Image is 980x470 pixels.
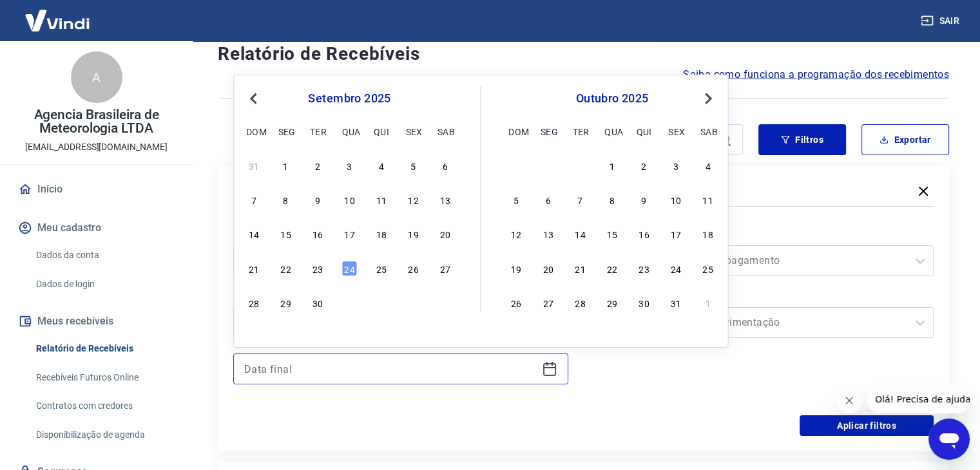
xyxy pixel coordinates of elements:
label: Tipo de Movimentação [602,289,932,305]
div: Choose sexta-feira, 5 de setembro de 2025 [405,158,421,173]
div: seg [541,124,556,139]
div: Choose sexta-feira, 24 de outubro de 2025 [668,261,684,276]
div: Choose terça-feira, 30 de setembro de 2025 [572,158,588,173]
div: Choose terça-feira, 30 de setembro de 2025 [310,295,325,310]
div: Choose domingo, 19 de outubro de 2025 [508,261,524,276]
p: Agencia Brasileira de Meteorologia LTDA [10,108,182,135]
div: Choose domingo, 12 de outubro de 2025 [508,226,524,241]
div: Choose sábado, 1 de novembro de 2025 [700,295,716,310]
div: Choose sexta-feira, 26 de setembro de 2025 [405,261,421,276]
div: Choose sexta-feira, 17 de outubro de 2025 [668,226,684,241]
div: month 2025-09 [244,156,454,312]
div: Choose quinta-feira, 11 de setembro de 2025 [374,192,389,207]
div: Choose sexta-feira, 19 de setembro de 2025 [405,226,421,241]
div: Choose terça-feira, 23 de setembro de 2025 [310,261,325,276]
div: Choose segunda-feira, 8 de setembro de 2025 [278,192,294,207]
div: dom [246,124,262,139]
div: Choose sexta-feira, 31 de outubro de 2025 [668,295,684,310]
div: Choose segunda-feira, 15 de setembro de 2025 [278,226,294,241]
a: Disponibilização de agenda [31,422,177,448]
div: sex [405,124,421,139]
div: Choose terça-feira, 21 de outubro de 2025 [572,261,588,276]
iframe: Mensagem da empresa [867,385,970,413]
button: Aplicar filtros [800,415,934,436]
a: Recebíveis Futuros Online [31,364,177,391]
h4: Relatório de Recebíveis [218,41,949,67]
div: Choose sábado, 25 de outubro de 2025 [700,261,716,276]
div: Choose domingo, 5 de outubro de 2025 [508,192,524,207]
div: Choose domingo, 7 de setembro de 2025 [246,192,262,207]
div: Choose domingo, 31 de agosto de 2025 [246,158,262,173]
a: Relatório de Recebíveis [31,335,177,362]
div: A [71,52,122,103]
div: month 2025-10 [507,156,718,312]
div: Choose domingo, 28 de setembro de 2025 [508,158,524,173]
button: Next Month [700,91,716,106]
div: Choose quarta-feira, 22 de outubro de 2025 [604,261,620,276]
div: Choose quinta-feira, 18 de setembro de 2025 [374,226,389,241]
div: Choose segunda-feira, 20 de outubro de 2025 [541,261,556,276]
div: Choose segunda-feira, 29 de setembro de 2025 [541,158,556,173]
div: Choose sábado, 4 de outubro de 2025 [437,295,453,310]
div: Choose sábado, 27 de setembro de 2025 [437,261,453,276]
div: Choose quarta-feira, 8 de outubro de 2025 [604,192,620,207]
div: Choose quarta-feira, 24 de setembro de 2025 [341,261,357,276]
label: Forma de Pagamento [602,227,932,243]
div: Choose sexta-feira, 3 de outubro de 2025 [405,295,421,310]
div: Choose quarta-feira, 10 de setembro de 2025 [341,192,357,207]
div: Choose terça-feira, 28 de outubro de 2025 [572,295,588,310]
div: Choose quarta-feira, 29 de outubro de 2025 [604,295,620,310]
div: qua [604,124,620,139]
div: qui [374,124,389,139]
div: Choose quinta-feira, 2 de outubro de 2025 [637,158,652,173]
div: Choose terça-feira, 9 de setembro de 2025 [310,192,325,207]
div: Choose quarta-feira, 17 de setembro de 2025 [341,226,357,241]
a: Dados da conta [31,242,177,268]
a: Saiba como funciona a programação dos recebimentos [683,67,949,82]
div: outubro 2025 [507,91,718,106]
button: Exportar [861,124,949,155]
div: Choose quarta-feira, 3 de setembro de 2025 [341,158,357,173]
div: sex [668,124,684,139]
div: Choose sábado, 4 de outubro de 2025 [700,158,716,173]
div: Choose terça-feira, 7 de outubro de 2025 [572,192,588,207]
a: Dados de login [31,271,177,297]
div: Choose domingo, 14 de setembro de 2025 [246,226,262,241]
div: Choose terça-feira, 2 de setembro de 2025 [310,158,325,173]
a: Início [15,175,177,203]
div: ter [310,124,325,139]
div: Choose sexta-feira, 10 de outubro de 2025 [668,192,684,207]
div: Choose segunda-feira, 29 de setembro de 2025 [278,295,294,310]
p: [EMAIL_ADDRESS][DOMAIN_NAME] [25,140,168,154]
div: Choose sábado, 13 de setembro de 2025 [437,192,453,207]
input: Data final [244,359,537,379]
div: Choose quinta-feira, 2 de outubro de 2025 [374,295,389,310]
div: Choose sexta-feira, 12 de setembro de 2025 [405,192,421,207]
div: Choose sexta-feira, 3 de outubro de 2025 [668,158,684,173]
div: Choose domingo, 28 de setembro de 2025 [246,295,262,310]
div: Choose quinta-feira, 16 de outubro de 2025 [637,226,652,241]
div: Choose quinta-feira, 30 de outubro de 2025 [637,295,652,310]
div: sab [437,124,453,139]
div: Choose segunda-feira, 27 de outubro de 2025 [541,295,556,310]
button: Previous Month [245,91,261,106]
div: Choose quarta-feira, 15 de outubro de 2025 [604,226,620,241]
div: Choose terça-feira, 16 de setembro de 2025 [310,226,325,241]
span: Olá! Precisa de ajuda? [8,9,108,19]
div: setembro 2025 [244,91,454,106]
iframe: Fechar mensagem [836,388,862,413]
button: Meus recebíveis [15,307,177,335]
div: Choose sábado, 6 de setembro de 2025 [437,158,453,173]
div: Choose sábado, 11 de outubro de 2025 [700,192,716,207]
img: Vindi [15,1,99,40]
div: sab [700,124,716,139]
div: Choose domingo, 26 de outubro de 2025 [508,295,524,310]
div: Choose domingo, 21 de setembro de 2025 [246,261,262,276]
div: Choose quarta-feira, 1 de outubro de 2025 [341,295,357,310]
div: Choose segunda-feira, 13 de outubro de 2025 [541,226,556,241]
button: Meu cadastro [15,214,177,242]
div: Choose quinta-feira, 9 de outubro de 2025 [637,192,652,207]
button: Sair [918,9,965,33]
button: Filtros [758,124,846,155]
